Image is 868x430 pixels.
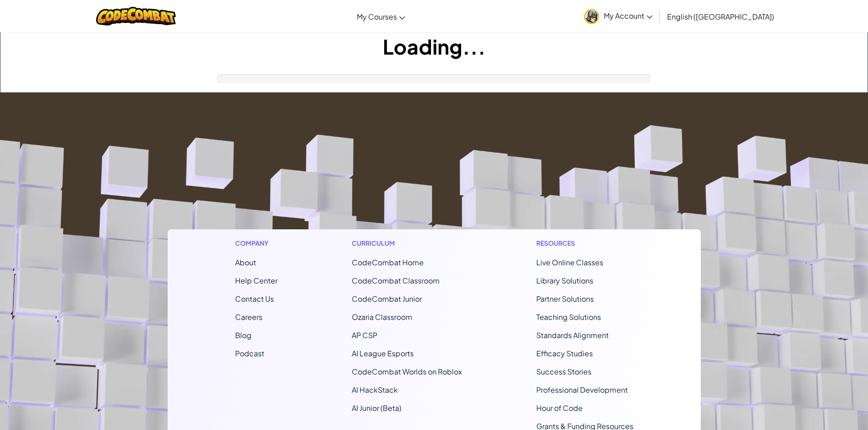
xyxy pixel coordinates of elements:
a: Partner Solutions [536,294,594,304]
span: My Account [604,11,652,20]
a: Hour of Code [536,403,583,413]
img: avatar [584,9,599,24]
span: My Courses [357,12,397,21]
h1: Company [235,238,277,248]
a: Success Stories [536,367,591,376]
a: About [235,258,256,267]
a: My Courses [352,4,410,29]
a: AP CSP [352,330,377,340]
a: My Account [580,2,657,30]
a: Careers [235,312,262,322]
h1: Loading... [0,32,868,61]
a: AI HackStack [352,385,398,395]
a: Blog [235,330,252,340]
span: CodeCombat Home [352,258,424,267]
a: CodeCombat Junior [352,294,422,304]
a: Help Center [235,276,277,285]
a: Library Solutions [536,276,593,285]
h1: Resources [536,238,633,248]
span: Contact Us [235,294,274,304]
a: Standards Alignment [536,330,609,340]
a: Professional Development [536,385,628,395]
a: Efficacy Studies [536,349,593,358]
a: English ([GEOGRAPHIC_DATA]) [663,4,779,29]
a: Teaching Solutions [536,312,601,322]
a: Podcast [235,349,264,358]
a: CodeCombat Worlds on Roblox [352,367,462,376]
a: CodeCombat Classroom [352,276,440,285]
a: AI Junior (Beta) [352,403,401,413]
h1: Curriculum [352,238,462,248]
a: Ozaria Classroom [352,312,412,322]
img: CodeCombat logo [96,7,176,25]
a: Live Online Classes [536,258,603,267]
span: English ([GEOGRAPHIC_DATA]) [667,12,774,21]
a: AI League Esports [352,349,414,358]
